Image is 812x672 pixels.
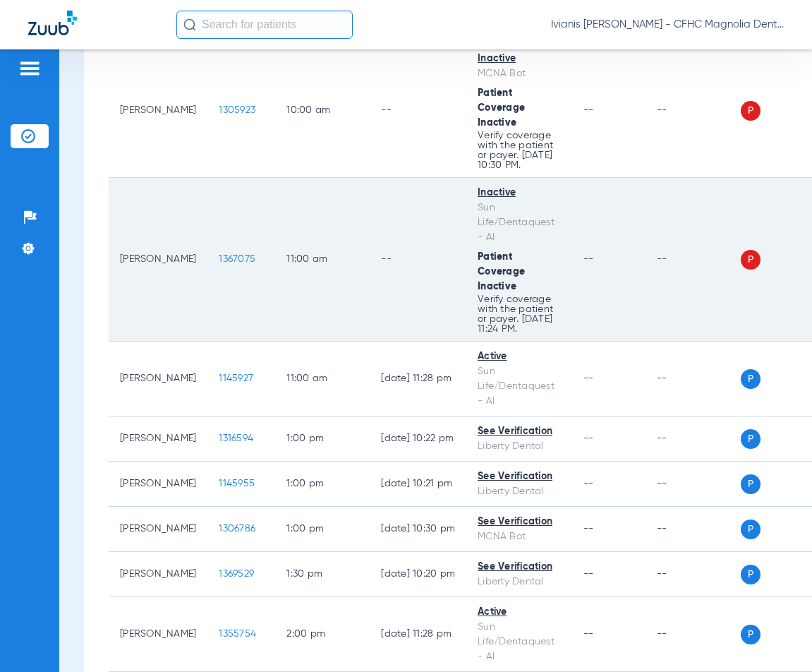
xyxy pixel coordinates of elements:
[219,629,256,639] span: 1355754
[741,520,761,539] span: P
[583,433,594,443] span: --
[478,349,561,364] div: Active
[646,462,741,507] td: --
[109,597,207,672] td: [PERSON_NAME]
[478,424,561,439] div: See Verification
[109,342,207,416] td: [PERSON_NAME]
[275,416,370,462] td: 1:00 PM
[176,11,353,39] input: Search for patients
[370,462,466,507] td: [DATE] 10:21 PM
[478,200,561,245] div: Sun Life/Dentaquest - AI
[741,101,761,121] span: P
[478,52,561,66] div: Inactive
[741,369,761,389] span: P
[219,524,255,534] span: 1306786
[478,515,561,529] div: See Verification
[741,604,812,672] iframe: Chat Widget
[646,342,741,416] td: --
[646,597,741,672] td: --
[646,44,741,178] td: --
[478,605,561,620] div: Active
[109,552,207,597] td: [PERSON_NAME]
[370,178,466,342] td: --
[275,462,370,507] td: 1:00 PM
[109,416,207,462] td: [PERSON_NAME]
[583,569,594,579] span: --
[219,479,255,488] span: 1145955
[741,474,761,494] span: P
[219,254,255,264] span: 1367075
[18,60,41,77] img: hamburger-icon
[478,529,561,544] div: MCNA Bot
[109,462,207,507] td: [PERSON_NAME]
[741,250,761,270] span: P
[478,186,561,200] div: Inactive
[478,66,561,81] div: MCNA Bot
[583,254,594,264] span: --
[370,416,466,462] td: [DATE] 10:22 PM
[370,342,466,416] td: [DATE] 11:28 PM
[583,105,594,115] span: --
[478,575,561,589] div: Liberty Dental
[370,552,466,597] td: [DATE] 10:20 PM
[741,565,761,584] span: P
[109,44,207,178] td: [PERSON_NAME]
[219,433,253,443] span: 1316594
[109,507,207,552] td: [PERSON_NAME]
[478,560,561,575] div: See Verification
[478,364,561,409] div: Sun Life/Dentaquest - AI
[646,178,741,342] td: --
[646,507,741,552] td: --
[551,18,784,32] span: Ivianis [PERSON_NAME] - CFHC Magnolia Dental
[583,479,594,488] span: --
[478,252,525,292] span: Patient Coverage Inactive
[478,131,561,170] p: Verify coverage with the patient or payer. [DATE] 10:30 PM.
[583,629,594,639] span: --
[478,484,561,499] div: Liberty Dental
[478,620,561,664] div: Sun Life/Dentaquest - AI
[478,439,561,454] div: Liberty Dental
[28,11,77,35] img: Zuub Logo
[275,44,370,178] td: 10:00 AM
[275,597,370,672] td: 2:00 PM
[109,178,207,342] td: [PERSON_NAME]
[478,294,561,334] p: Verify coverage with the patient or payer. [DATE] 11:24 PM.
[583,373,594,383] span: --
[275,507,370,552] td: 1:00 PM
[478,88,525,128] span: Patient Coverage Inactive
[741,429,761,449] span: P
[183,18,196,31] img: Search Icon
[219,105,255,115] span: 1305923
[275,342,370,416] td: 11:00 AM
[370,597,466,672] td: [DATE] 11:28 PM
[646,416,741,462] td: --
[275,552,370,597] td: 1:30 PM
[646,552,741,597] td: --
[275,178,370,342] td: 11:00 AM
[219,569,254,579] span: 1369529
[219,373,253,383] span: 1145927
[583,524,594,534] span: --
[741,625,761,644] span: P
[370,44,466,178] td: --
[370,507,466,552] td: [DATE] 10:30 PM
[478,469,561,484] div: See Verification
